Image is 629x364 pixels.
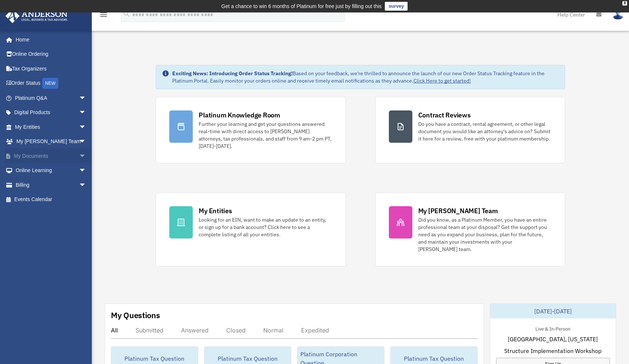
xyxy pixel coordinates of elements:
div: Closed [226,327,246,334]
img: User Pic [612,9,623,20]
a: Home [5,32,94,47]
div: My Entities [199,206,232,215]
div: My [PERSON_NAME] Team [418,206,498,215]
div: close [622,1,627,6]
span: arrow_drop_down [79,149,94,164]
a: Platinum Knowledge Room Further your learning and get your questions answered real-time with dire... [156,97,346,163]
a: Platinum Q&Aarrow_drop_down [5,91,97,105]
span: arrow_drop_down [79,134,94,149]
div: My Questions [111,310,160,321]
div: Contract Reviews [418,110,471,120]
a: Billingarrow_drop_down [5,178,97,192]
a: My Entities Looking for an EIN, want to make an update to an entity, or sign up for a bank accoun... [156,193,346,266]
span: arrow_drop_down [79,105,94,120]
a: Events Calendar [5,192,97,207]
div: Platinum Knowledge Room [199,110,280,120]
a: Tax Organizers [5,61,97,76]
span: Structure Implementation Workshop [504,346,601,355]
a: My Entitiesarrow_drop_down [5,120,97,134]
span: arrow_drop_down [79,178,94,193]
div: Further your learning and get your questions answered real-time with direct access to [PERSON_NAM... [199,120,332,150]
a: Online Ordering [5,47,97,62]
div: Did you know, as a Platinum Member, you have an entire professional team at your disposal? Get th... [418,216,552,253]
a: Contract Reviews Do you have a contract, rental agreement, or other legal document you would like... [375,97,565,163]
div: Based on your feedback, we're thrilled to announce the launch of our new Order Status Tracking fe... [172,70,558,84]
span: arrow_drop_down [79,120,94,135]
span: [GEOGRAPHIC_DATA], [US_STATE] [508,335,598,343]
a: My Documentsarrow_drop_down [5,149,97,163]
a: My [PERSON_NAME] Teamarrow_drop_down [5,134,97,149]
div: Expedited [301,327,329,334]
a: Click Here to get started! [413,77,471,84]
i: search [123,10,131,18]
a: My [PERSON_NAME] Team Did you know, as a Platinum Member, you have an entire professional team at... [375,193,565,266]
a: Digital Productsarrow_drop_down [5,105,97,120]
strong: Exciting News: Introducing Order Status Tracking! [172,70,293,77]
a: survey [385,2,408,11]
div: Normal [263,327,283,334]
div: NEW [42,78,58,89]
span: arrow_drop_down [79,163,94,178]
div: Do you have a contract, rental agreement, or other legal document you would like an attorney's ad... [418,120,552,142]
div: All [111,327,118,334]
img: Anderson Advisors Platinum Portal [3,9,70,23]
div: Answered [181,327,209,334]
span: arrow_drop_down [79,91,94,106]
div: Submitted [135,327,163,334]
div: Looking for an EIN, want to make an update to an entity, or sign up for a bank account? Click her... [199,216,332,238]
i: menu [99,10,108,19]
div: [DATE]-[DATE] [490,304,616,318]
div: Get a chance to win 6 months of Platinum for free just by filling out this [221,2,382,11]
a: Order StatusNEW [5,76,97,91]
a: menu [99,13,108,19]
a: Online Learningarrow_drop_down [5,163,97,178]
div: Live & In-Person [529,324,576,332]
